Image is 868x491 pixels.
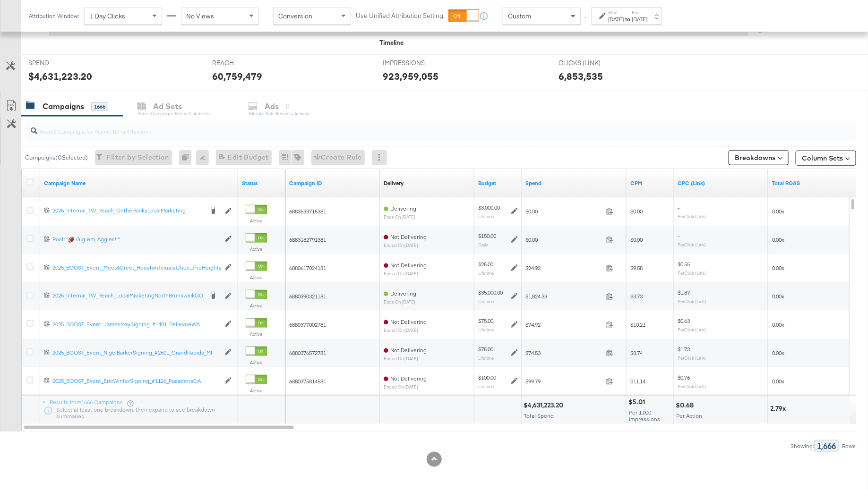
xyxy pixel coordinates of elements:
a: 2025_Internal_TW_Reach_OntheRocksLocalMarketing [52,207,203,216]
div: $4,631,223.20 [524,401,566,410]
a: The average cost for each link click you've received from your ad. [678,179,765,187]
span: $24.92 [525,264,602,271]
div: $5.01 [628,398,648,406]
span: Not Delivering [390,233,427,240]
span: $1.73 [678,346,690,353]
span: CLICKS (LINK) [559,59,630,68]
a: Reflects the ability of your Ad Campaign to achieve delivery based on ad states, schedule and bud... [384,179,404,187]
span: 6880390321181 [289,293,326,300]
div: $25.00 [478,261,494,268]
a: The average cost you've paid to have 1,000 impressions of your ad. [630,179,670,187]
a: 2025_Internal_TW_Reach_LocalMarketingNorthBrunswickGO [52,292,203,301]
span: 0.00x [772,264,784,271]
label: Active [246,331,267,337]
div: 2025_BOOST_Event_Meet&Greet_HoustonTexansChee...TheHeights [52,264,220,271]
span: $0.00 [630,208,643,215]
label: Active [246,303,267,309]
span: $1,824.33 [525,293,602,300]
a: 2025_BOOST_Event_EricWinterSigning_#1126_PasadenaCA [52,377,220,385]
span: SPEND [28,59,99,68]
sub: Lifetime [478,213,494,219]
sub: Lifetime [478,270,494,276]
div: Campaigns ( 0 Selected) [25,153,88,162]
span: Delivering [390,290,416,297]
div: $75.00 [478,317,494,325]
div: 6,853,535 [559,69,603,83]
span: $99.79 [525,378,602,385]
div: Post: "🏈 Gig ’em, Aggies! " [52,236,220,243]
span: 6880377002781 [289,321,326,328]
label: End: [632,9,647,16]
a: Your campaign ID. [289,179,376,187]
sub: Per Click (Link) [678,213,706,219]
label: Active [246,359,267,365]
div: $4,631,223.20 [28,69,92,83]
span: 0.00x [772,349,784,356]
sub: Per Click (Link) [678,327,706,332]
div: Campaigns [43,101,84,112]
span: $0.00 [525,236,602,243]
span: 0.00x [772,208,784,215]
div: 1666 [91,102,108,111]
span: $3.73 [630,293,643,300]
sub: ended on [DATE] [384,328,427,333]
div: 0 [179,150,196,165]
span: $9.58 [630,264,643,271]
span: 6883533715381 [289,208,326,215]
label: Active [246,274,267,280]
sub: ended on [DATE] [384,271,427,276]
span: Total Spend [524,412,554,419]
span: 0.00x [772,236,784,243]
sub: Daily [478,242,488,247]
sub: Per Click (Link) [678,270,706,276]
div: $3,000.00 [478,204,500,212]
div: Showing: [790,443,814,449]
span: $0.76 [678,374,690,381]
a: 2025_BOOST_Event_JamesMaySigning_#1401_BellevueWA [52,321,220,329]
span: Not Delivering [390,347,427,354]
span: Custom [508,12,531,20]
div: Timeline [379,38,404,47]
div: [DATE] [632,16,647,23]
sub: ended on [DATE] [384,243,427,248]
div: 1,666 [814,440,839,452]
a: Total ROAS [772,179,859,187]
div: $100.00 [478,374,496,381]
div: 2025_BOOST_Event_EricWinterSigning_#1126_PasadenaCA [52,377,220,385]
span: - [678,232,679,239]
div: Delivery [384,179,404,187]
span: - [678,204,679,211]
sub: Per Click (Link) [678,242,706,247]
div: 923,959,055 [383,69,438,83]
button: Breakdowns [729,150,789,165]
span: $74.53 [525,349,602,356]
span: 0.00x [772,321,784,328]
sub: Per Click (Link) [678,298,706,304]
sub: Lifetime [478,383,494,389]
span: $11.14 [630,378,645,385]
div: 2025_Internal_TW_Reach_LocalMarketingNorthBrunswickGO [52,292,203,299]
div: $35,000.00 [478,289,503,296]
label: Active [246,218,267,224]
label: Start: [608,9,624,16]
span: $10.21 [630,321,645,328]
div: $0.68 [676,401,696,410]
span: REACH [213,59,284,68]
span: 0.00x [772,293,784,300]
span: No Views [186,12,214,20]
span: 0.00x [772,378,784,385]
div: [DATE] [608,16,624,23]
a: The maximum amount you're willing to spend on your ads, on average each day or over the lifetime ... [478,179,518,187]
span: IMPRESSIONS [383,59,454,68]
div: $150.00 [478,232,496,240]
a: Shows the current state of your Ad Campaign. [242,179,282,187]
strong: to [624,16,632,23]
div: Rows [842,443,856,449]
span: $74.92 [525,321,602,328]
label: Active [246,246,267,252]
input: Search Campaigns by Name, ID or Objective [37,118,780,136]
span: 6880617024181 [289,264,326,271]
sub: ended on [DATE] [384,384,427,389]
button: Column Sets [796,151,856,166]
a: Your campaign name. [44,179,234,187]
